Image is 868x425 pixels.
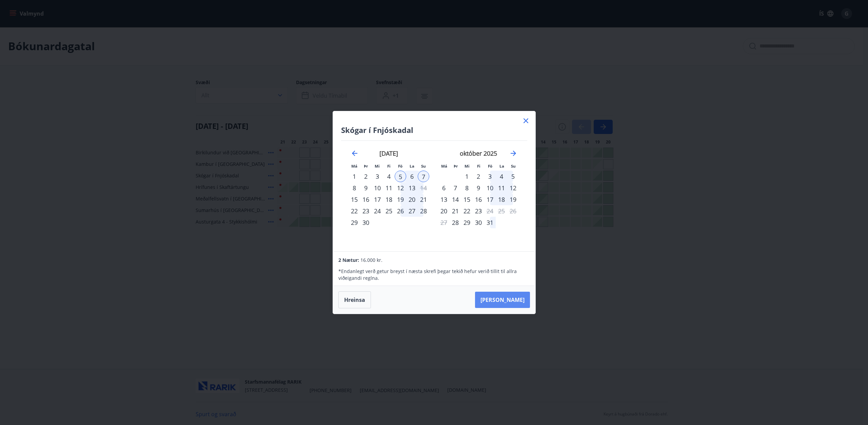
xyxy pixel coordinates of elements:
[406,194,418,205] div: 20
[418,182,429,194] div: Aðeins útritun í boði
[450,194,461,205] div: 14
[387,163,391,169] small: Fi
[496,205,507,217] td: Not available. laugardagur, 25. október 2025
[383,194,395,205] td: Choose fimmtudagur, 18. september 2025 as your check-in date. It’s available.
[438,205,450,217] td: Choose mánudagur, 20. október 2025 as your check-in date. It’s available.
[473,171,484,182] div: 2
[349,182,360,194] div: 8
[406,205,418,217] div: 27
[360,217,372,228] div: 30
[507,182,519,194] div: 12
[360,182,372,194] div: 9
[406,205,418,217] td: Choose laugardagur, 27. september 2025 as your check-in date. It’s available.
[338,291,371,308] button: Hreinsa
[349,182,360,194] td: Choose mánudagur, 8. september 2025 as your check-in date. It’s available.
[454,163,458,169] small: Þr
[507,194,519,205] div: 19
[349,217,360,228] div: 29
[360,205,372,217] div: 23
[360,194,372,205] td: Choose þriðjudagur, 16. september 2025 as your check-in date. It’s available.
[383,182,395,194] div: 11
[360,205,372,217] td: Choose þriðjudagur, 23. september 2025 as your check-in date. It’s available.
[360,171,372,182] td: Choose þriðjudagur, 2. september 2025 as your check-in date. It’s available.
[360,257,382,263] span: 16.000 kr.
[360,194,372,205] div: 16
[450,205,461,217] div: 21
[438,205,450,217] div: 20
[473,194,484,205] div: 16
[461,217,473,228] td: Choose miðvikudagur, 29. október 2025 as your check-in date. It’s available.
[372,205,383,217] div: 24
[406,182,418,194] div: 13
[484,205,496,217] td: Choose föstudagur, 24. október 2025 as your check-in date. It’s available.
[484,182,496,194] td: Choose föstudagur, 10. október 2025 as your check-in date. It’s available.
[383,182,395,194] td: Choose fimmtudagur, 11. september 2025 as your check-in date. It’s available.
[349,217,360,228] td: Choose mánudagur, 29. september 2025 as your check-in date. It’s available.
[351,163,357,169] small: Má
[450,217,461,228] div: Aðeins innritun í boði
[473,194,484,205] td: Choose fimmtudagur, 16. október 2025 as your check-in date. It’s available.
[484,205,496,217] div: Aðeins útritun í boði
[383,171,395,182] div: 4
[438,194,450,205] td: Choose mánudagur, 13. október 2025 as your check-in date. It’s available.
[421,163,426,169] small: Su
[450,194,461,205] td: Choose þriðjudagur, 14. október 2025 as your check-in date. It’s available.
[438,194,450,205] div: 13
[509,149,517,157] div: Move forward to switch to the next month.
[372,182,383,194] div: 10
[383,171,395,182] td: Choose fimmtudagur, 4. september 2025 as your check-in date. It’s available.
[418,182,429,194] td: Choose sunnudagur, 14. september 2025 as your check-in date. It’s available.
[395,205,406,217] div: 26
[461,194,473,205] div: 15
[406,182,418,194] td: Choose laugardagur, 13. september 2025 as your check-in date. It’s available.
[496,194,507,205] div: 18
[461,205,473,217] td: Choose miðvikudagur, 22. október 2025 as your check-in date. It’s available.
[496,194,507,205] td: Choose laugardagur, 18. október 2025 as your check-in date. It’s available.
[383,194,395,205] div: 18
[473,182,484,194] div: 9
[383,205,395,217] div: 25
[484,171,496,182] div: 3
[351,149,359,157] div: Move backward to switch to the previous month.
[450,205,461,217] td: Choose þriðjudagur, 21. október 2025 as your check-in date. It’s available.
[496,182,507,194] div: 11
[461,194,473,205] td: Choose miðvikudagur, 15. október 2025 as your check-in date. It’s available.
[395,182,406,194] div: 12
[338,257,359,263] span: 2 Nætur:
[349,205,360,217] div: 22
[375,163,380,169] small: Mi
[450,182,461,194] td: Choose þriðjudagur, 7. október 2025 as your check-in date. It’s available.
[418,171,429,182] td: Selected as end date. sunnudagur, 7. september 2025
[418,205,429,217] td: Choose sunnudagur, 28. september 2025 as your check-in date. It’s available.
[360,182,372,194] td: Choose þriðjudagur, 9. september 2025 as your check-in date. It’s available.
[499,163,504,169] small: La
[484,217,496,228] div: 31
[383,205,395,217] td: Choose fimmtudagur, 25. september 2025 as your check-in date. It’s available.
[473,205,484,217] td: Choose fimmtudagur, 23. október 2025 as your check-in date. It’s available.
[372,194,383,205] td: Choose miðvikudagur, 17. september 2025 as your check-in date. It’s available.
[465,163,470,169] small: Mi
[484,217,496,228] td: Choose föstudagur, 31. október 2025 as your check-in date. It’s available.
[372,194,383,205] div: 17
[511,163,516,169] small: Su
[349,205,360,217] td: Choose mánudagur, 22. september 2025 as your check-in date. It’s available.
[338,268,530,282] p: * Endanlegt verð getur breyst í næsta skrefi þegar tekið hefur verið tillit til allra viðeigandi ...
[418,205,429,217] div: 28
[461,182,473,194] td: Choose miðvikudagur, 8. október 2025 as your check-in date. It’s available.
[484,171,496,182] td: Choose föstudagur, 3. október 2025 as your check-in date. It’s available.
[450,217,461,228] td: Choose þriðjudagur, 28. október 2025 as your check-in date. It’s available.
[398,163,402,169] small: Fö
[461,217,473,228] div: 29
[473,217,484,228] td: Choose fimmtudagur, 30. október 2025 as your check-in date. It’s available.
[395,205,406,217] td: Choose föstudagur, 26. september 2025 as your check-in date. It’s available.
[507,171,519,182] div: 5
[395,182,406,194] td: Choose föstudagur, 12. september 2025 as your check-in date. It’s available.
[488,163,492,169] small: Fö
[395,194,406,205] td: Choose föstudagur, 19. september 2025 as your check-in date. It’s available.
[341,125,527,135] h4: Skógar í Fnjóskadal
[360,217,372,228] td: Choose þriðjudagur, 30. september 2025 as your check-in date. It’s available.
[372,182,383,194] td: Choose miðvikudagur, 10. september 2025 as your check-in date. It’s available.
[484,194,496,205] div: 17
[406,171,418,182] div: 6
[418,171,429,182] div: 7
